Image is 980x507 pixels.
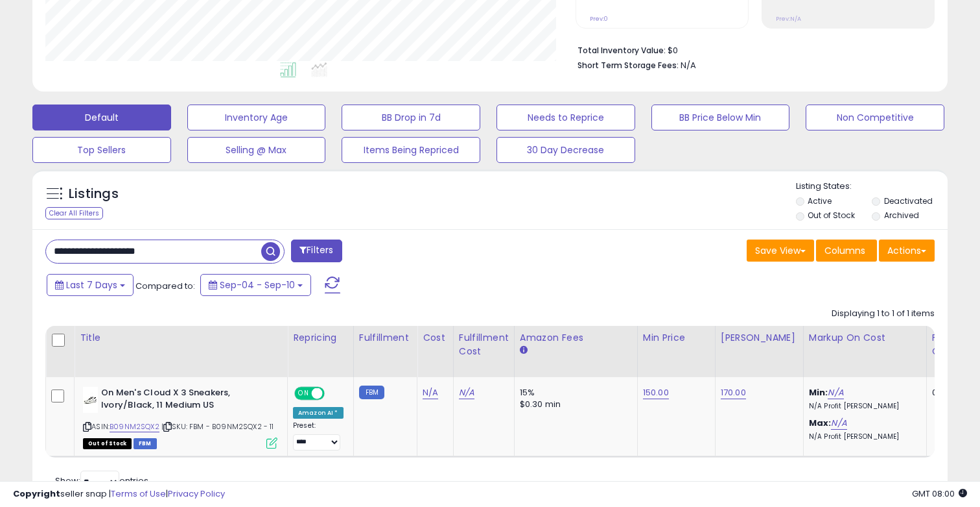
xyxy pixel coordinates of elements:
a: N/A [459,386,474,399]
button: Sep-04 - Sep-10 [200,274,311,296]
button: BB Price Below Min [651,105,790,130]
div: ASIN: [83,387,277,447]
small: FBM [359,386,384,399]
button: Needs to Reprice [496,105,635,130]
b: Total Inventory Value: [577,45,666,56]
label: Active [808,195,832,206]
div: seller snap | | [13,488,225,501]
small: Amazon Fees. [520,345,528,356]
span: Last 7 Days [66,278,117,291]
a: N/A [423,386,438,399]
p: N/A Profit [PERSON_NAME] [809,432,916,441]
div: Displaying 1 to 1 of 1 items [832,308,935,320]
button: Selling @ Max [187,137,326,163]
div: Fulfillment [359,331,412,345]
button: Top Sellers [32,137,171,163]
div: Title [80,331,282,345]
a: 170.00 [721,386,746,399]
b: Min: [809,386,828,399]
small: Prev: 0 [590,15,608,23]
div: Amazon AI * [293,407,344,419]
button: Columns [816,240,877,262]
small: Prev: N/A [776,15,801,23]
a: N/A [828,386,843,399]
button: BB Drop in 7d [342,105,480,130]
b: Max: [809,417,832,429]
a: B09NM2SQX2 [110,421,159,432]
b: Short Term Storage Fees: [577,60,679,71]
span: N/A [681,59,696,71]
button: Save View [747,240,814,262]
button: Items Being Repriced [342,137,480,163]
div: Repricing [293,331,348,345]
p: Listing States: [796,180,948,193]
div: [PERSON_NAME] [721,331,798,345]
h5: Listings [69,185,119,203]
div: Min Price [643,331,710,345]
li: $0 [577,42,925,57]
th: The percentage added to the cost of goods (COGS) that forms the calculator for Min & Max prices. [803,326,926,377]
a: 150.00 [643,386,669,399]
button: Default [32,105,171,130]
a: Terms of Use [111,488,166,500]
div: Cost [423,331,448,345]
button: Actions [879,240,935,262]
div: Markup on Cost [809,331,921,345]
strong: Copyright [13,488,60,500]
span: 2025-09-18 08:00 GMT [912,488,967,500]
span: Columns [824,244,865,257]
label: Out of Stock [808,210,855,221]
span: All listings that are currently out of stock and unavailable for purchase on Amazon [83,438,132,449]
div: Amazon Fees [520,331,632,345]
span: ON [296,388,312,399]
div: 15% [520,387,627,399]
b: On Men's Cloud X 3 Sneakers, Ivory/Black, 11 Medium US [101,387,259,414]
span: FBM [134,438,157,449]
p: N/A Profit [PERSON_NAME] [809,402,916,411]
div: 0 [932,387,972,399]
div: Fulfillable Quantity [932,331,977,358]
button: Filters [291,240,342,262]
span: Show: entries [55,475,148,487]
div: Preset: [293,421,344,451]
a: N/A [831,417,846,430]
a: Privacy Policy [168,488,225,500]
span: | SKU: FBM - B09NM2SQX2 - 11 [161,421,274,432]
span: Compared to: [135,280,195,292]
button: Inventory Age [187,105,326,130]
div: Clear All Filters [45,207,103,219]
button: Last 7 Days [47,274,134,296]
button: Non Competitive [806,105,944,130]
span: OFF [323,388,344,399]
img: 21qAtT5Bh-L._SL40_.jpg [83,387,98,413]
button: 30 Day Decrease [496,137,635,163]
label: Deactivated [884,195,933,206]
div: $0.30 min [520,399,627,410]
span: Sep-04 - Sep-10 [220,278,295,291]
label: Archived [884,210,919,221]
div: Fulfillment Cost [459,331,509,358]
